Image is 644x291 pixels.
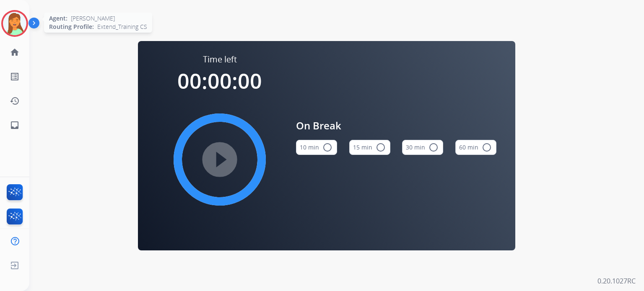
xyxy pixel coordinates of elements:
[482,142,492,152] mat-icon: radio_button_unchecked
[10,47,20,57] mat-icon: home
[296,118,496,133] span: On Break
[71,14,115,23] span: [PERSON_NAME]
[376,142,386,152] mat-icon: radio_button_unchecked
[597,276,636,286] p: 0.20.1027RC
[203,54,237,65] span: Time left
[455,140,496,155] button: 60 min
[349,140,390,155] button: 15 min
[10,72,20,82] mat-icon: list_alt
[49,23,94,31] span: Routing Profile:
[3,12,26,35] img: avatar
[177,67,262,95] span: 00:00:00
[97,23,147,31] span: Extend_Training CS
[322,142,332,152] mat-icon: radio_button_unchecked
[10,120,20,130] mat-icon: inbox
[10,96,20,106] mat-icon: history
[402,140,443,155] button: 30 min
[49,14,68,23] span: Agent:
[296,140,337,155] button: 10 min
[428,142,439,152] mat-icon: radio_button_unchecked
